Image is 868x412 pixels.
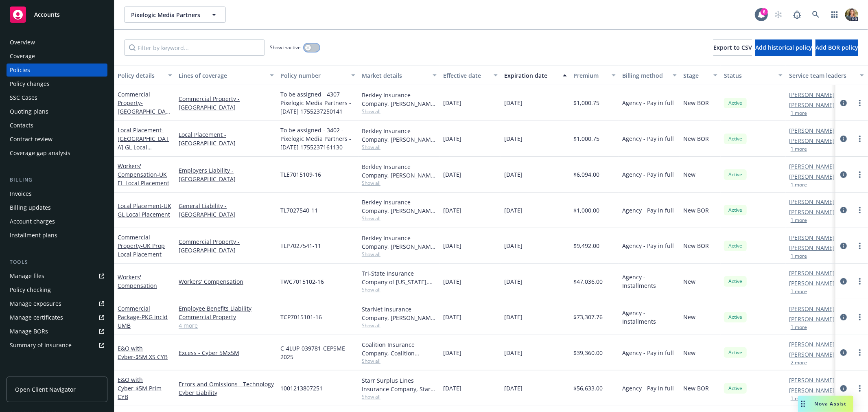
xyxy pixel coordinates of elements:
[622,273,677,290] span: Agency - Installments
[622,309,677,326] span: Agency - Installments
[789,376,835,384] a: [PERSON_NAME]
[683,277,695,286] span: New
[277,66,359,85] button: Policy number
[789,197,835,206] a: [PERSON_NAME]
[10,133,52,146] div: Contract review
[7,229,107,242] a: Installment plans
[622,384,674,392] span: Agency - Pay in full
[622,206,674,215] span: Agency - Pay in full
[280,241,321,250] span: TLP7027541-11
[362,393,437,400] span: Show all
[443,99,461,107] span: [DATE]
[118,242,165,258] span: - UK Prop Local Placement
[504,170,523,179] span: [DATE]
[7,201,107,214] a: Billing updates
[10,297,61,310] div: Manage exposures
[839,276,848,286] a: circleInformation
[179,380,274,388] a: Errors and Omissions - Technology
[791,396,807,401] button: 1 more
[443,206,461,215] span: [DATE]
[789,315,835,323] a: [PERSON_NAME]
[10,311,63,324] div: Manage certificates
[118,384,162,401] span: - $5M Prim CYB
[721,66,786,85] button: Status
[7,270,107,283] a: Manage files
[7,215,107,228] a: Account charges
[789,126,835,135] a: [PERSON_NAME]
[573,277,603,286] span: $47,036.00
[727,278,743,285] span: Active
[573,313,603,321] span: $73,307.76
[362,251,437,258] span: Show all
[855,348,865,357] a: more
[839,205,848,215] a: circleInformation
[789,340,835,348] a: [PERSON_NAME]
[118,273,157,289] a: Workers' Compensation
[179,94,274,112] a: Commercial Property - [GEOGRAPHIC_DATA]
[791,325,807,330] button: 1 more
[855,134,865,144] a: more
[362,108,437,115] span: Show all
[839,348,848,357] a: circleInformation
[10,119,33,132] div: Contacts
[10,283,51,296] div: Policy checking
[124,7,226,23] button: Pixelogic Media Partners
[789,350,835,359] a: [PERSON_NAME]
[443,71,489,80] div: Effective date
[789,101,835,109] a: [PERSON_NAME]
[727,171,743,178] span: Active
[622,99,674,107] span: Agency - Pay in full
[755,44,812,51] span: Add historical policy
[504,206,523,215] span: [DATE]
[727,385,743,392] span: Active
[761,8,768,15] div: 6
[362,286,437,293] span: Show all
[501,66,570,85] button: Expiration date
[362,91,437,108] div: Berkley Insurance Company, [PERSON_NAME] Corporation
[683,313,695,321] span: New
[727,206,743,214] span: Active
[118,376,162,401] a: E&O with Cyber
[179,71,265,80] div: Lines of coverage
[622,348,674,357] span: Agency - Pay in full
[504,99,523,107] span: [DATE]
[362,215,437,222] span: Show all
[791,147,807,151] button: 1 more
[815,400,847,407] span: Nova Assist
[7,36,107,49] a: Overview
[7,368,107,376] div: Analytics hub
[573,241,599,250] span: $9,492.00
[683,348,695,357] span: New
[34,11,60,18] span: Accounts
[855,384,865,393] a: more
[855,205,865,215] a: more
[789,233,835,242] a: [PERSON_NAME]
[839,98,848,108] a: circleInformation
[10,270,44,283] div: Manage files
[443,277,461,286] span: [DATE]
[855,170,865,180] a: more
[7,325,107,338] a: Manage BORs
[443,313,461,321] span: [DATE]
[10,325,48,338] div: Manage BORs
[443,170,461,179] span: [DATE]
[362,269,437,286] div: Tri-State Insurance Company of [US_STATE], [PERSON_NAME] Corporation
[10,50,35,63] div: Coverage
[839,134,848,144] a: circleInformation
[362,376,437,393] div: Starr Surplus Lines Insurance Company, Starr Companies
[504,241,523,250] span: [DATE]
[443,134,461,143] span: [DATE]
[10,201,51,214] div: Billing updates
[683,241,709,250] span: New BOR
[280,313,322,321] span: TCP7015101-16
[7,283,107,296] a: Policy checking
[443,241,461,250] span: [DATE]
[713,39,752,56] button: Export to CSV
[789,71,855,80] div: Service team leaders
[791,182,807,187] button: 1 more
[179,130,274,147] a: Local Placement - [GEOGRAPHIC_DATA]
[175,66,277,85] button: Lines of coverage
[179,321,274,330] a: 4 more
[683,71,708,80] div: Stage
[622,134,674,143] span: Agency - Pay in full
